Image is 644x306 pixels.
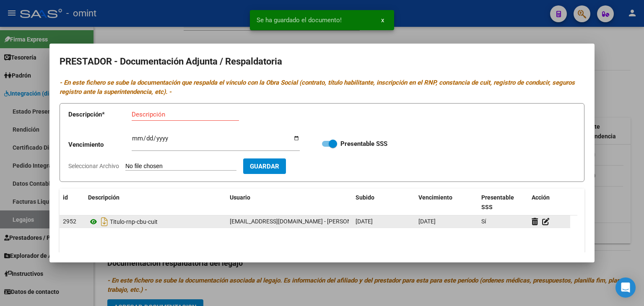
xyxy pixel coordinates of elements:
span: Vencimiento [418,194,452,201]
i: Descargar documento [99,215,110,228]
p: Descripción [68,110,132,119]
span: Guardar [250,163,279,170]
datatable-header-cell: Presentable SSS [478,189,528,216]
i: - En este fichero se sube la documentación que respalda el vínculo con la Obra Social (contrato, ... [60,79,575,96]
datatable-header-cell: Usuario [226,189,352,216]
div: Open Intercom Messenger [615,277,636,298]
button: x [374,13,391,28]
strong: Presentable SSS [340,140,387,148]
span: Seleccionar Archivo [68,163,119,169]
span: 2952 [63,218,76,225]
span: [DATE] [418,218,436,225]
span: Se ha guardado el documento! [257,16,342,24]
span: id [63,194,68,201]
p: Vencimiento [68,140,132,150]
datatable-header-cell: Descripción [85,189,226,216]
datatable-header-cell: Acción [528,189,570,216]
datatable-header-cell: Vencimiento [415,189,478,216]
span: Acción [532,194,550,201]
span: Sí [481,218,486,225]
datatable-header-cell: Subido [352,189,415,216]
span: Descripción [88,194,119,201]
span: x [381,16,384,24]
span: [EMAIL_ADDRESS][DOMAIN_NAME] - [PERSON_NAME] [230,218,372,225]
span: Titulo-rnp-cbu-cuit [110,218,158,225]
h2: PRESTADOR - Documentación Adjunta / Respaldatoria [60,54,584,70]
datatable-header-cell: id [60,189,85,216]
span: Usuario [230,194,250,201]
span: Presentable SSS [481,194,514,210]
span: [DATE] [356,218,373,225]
button: Guardar [243,158,286,174]
span: Subido [356,194,374,201]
